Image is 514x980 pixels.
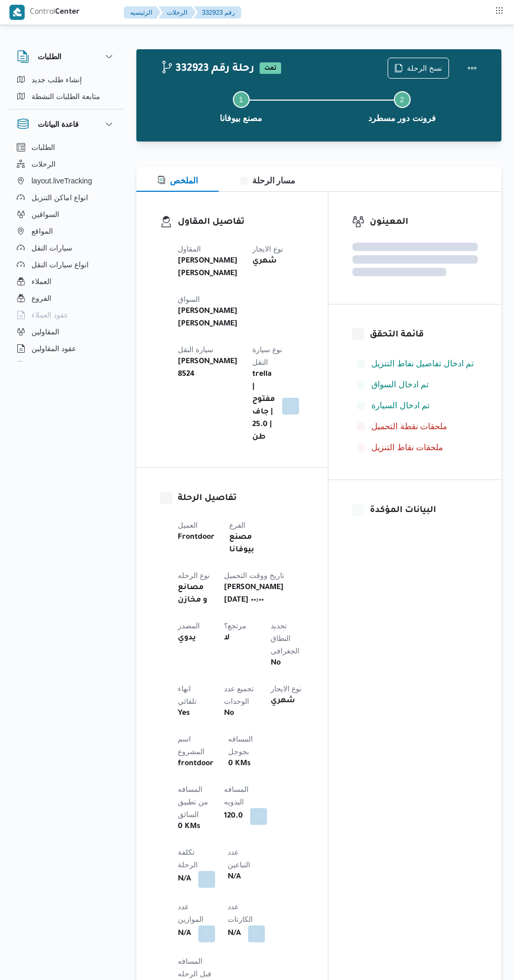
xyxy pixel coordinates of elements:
[352,376,478,393] button: تم ادخال السواق
[8,139,124,366] div: قاعدة البيانات
[17,118,115,130] button: قاعدة البيانات
[224,684,254,705] span: تجميع عدد الوحدات
[368,112,436,125] span: فرونت دور مسطرد
[271,695,295,707] b: شهري
[178,571,210,580] span: نوع الرحله
[178,531,215,544] b: Frontdoor
[224,707,234,720] b: No
[271,657,281,670] b: No
[240,176,295,185] span: مسار الرحلة
[371,441,443,454] span: ملحقات نقاط التنزيل
[13,273,120,290] button: العملاء
[224,785,249,806] span: المسافه اليدويه
[13,323,120,340] button: المقاولين
[178,707,190,720] b: Yes
[371,399,430,412] span: تم ادخال السيارة
[31,225,53,237] span: المواقع
[9,5,25,20] img: X8yXhbKr1z7QwAAAABJRU5ErkJggg==
[371,401,430,410] span: تم ادخال السيارة
[178,785,208,819] span: المسافه من تطبيق السائق
[31,208,59,221] span: السواقين
[13,256,120,273] button: انواع سيارات النقل
[31,73,82,86] span: إنشاء طلب جديد
[194,6,241,19] button: 332923 رقم
[228,848,250,869] span: عدد التباعين
[370,328,478,342] h3: قائمة التحقق
[157,176,198,185] span: الملخص
[224,571,284,580] span: تاريخ ووقت التحميل
[352,355,478,372] button: تم ادخال تفاصيل نفاط التنزيل
[178,582,209,607] b: مصانع و مخازن
[371,359,474,368] span: تم ادخال تفاصيل نفاط التنزيل
[55,8,80,17] b: Center
[31,258,89,271] span: انواع سيارات النقل
[271,622,299,655] span: تحديد النطاق الجغرافى
[371,443,443,452] span: ملحقات نقاط التنزيل
[13,206,120,223] button: السواقين
[252,255,277,268] b: شهري
[178,521,198,529] span: العميل
[371,422,447,431] span: ملحقات نقطة التحميل
[224,632,230,645] b: لا
[322,79,483,133] button: فرونت دور مسطرد
[220,112,262,125] span: مصنع بيوفانا
[228,871,241,884] b: N/A
[260,62,281,74] span: تمت
[31,191,88,204] span: انواع اماكن التنزيل
[31,242,72,254] span: سيارات النقل
[178,735,205,756] span: اسم المشروع
[158,6,196,19] button: الرحلات
[178,492,304,506] h3: تفاصيل الرحلة
[229,521,245,529] span: الفرع
[178,622,200,630] span: المصدر
[31,141,55,154] span: الطلبات
[31,90,100,103] span: متابعة الطلبات النشطة
[178,215,304,230] h3: تفاصيل المقاول
[224,810,243,823] b: 120.0
[31,359,75,372] span: اجهزة التليفون
[160,79,322,133] button: مصنع بيوفانا
[31,175,92,187] span: layout.liveTracking
[13,71,120,88] button: إنشاء طلب جديد
[239,95,243,104] span: 1
[352,397,478,414] button: تم ادخال السيارة
[462,58,483,79] button: Actions
[13,172,120,189] button: layout.liveTracking
[38,118,79,130] h3: قاعدة البيانات
[371,378,429,391] span: تم ادخال السواق
[13,340,120,357] button: عقود المقاولين
[31,275,51,288] span: العملاء
[178,758,213,770] b: frontdoor
[178,632,196,645] b: يدوي
[228,758,251,770] b: 0 KMs
[252,368,275,444] b: trella | مفتوح | جاف | 25.0 طن
[178,873,191,886] b: N/A
[178,245,201,253] span: المقاول
[13,223,120,239] button: المواقع
[13,239,120,256] button: سيارات النقل
[264,66,276,72] b: تمت
[13,357,120,374] button: اجهزة التليفون
[178,957,211,978] span: المسافه فبل الرحله
[352,439,478,456] button: ملحقات نقاط التنزيل
[224,622,247,630] span: مرتجع؟
[400,95,404,104] span: 2
[271,684,302,693] span: نوع الايجار
[370,215,478,230] h3: المعينون
[13,156,120,172] button: الرحلات
[178,928,191,940] b: N/A
[17,50,115,63] button: الطلبات
[124,6,160,19] button: الرئيسيه
[13,189,120,206] button: انواع اماكن التنزيل
[178,295,200,303] span: السواق
[178,684,197,705] span: انهاء تلقائي
[228,902,253,923] span: عدد الكارتات
[252,245,283,253] span: نوع الايجار
[178,848,198,869] span: تكلفة الرحلة
[224,582,284,607] b: [PERSON_NAME][DATE] ٠٠:٠٠
[352,418,478,435] button: ملحقات نقطة التحميل
[178,821,200,833] b: 0 KMs
[31,158,56,170] span: الرحلات
[371,357,474,370] span: تم ادخال تفاصيل نفاط التنزيل
[13,307,120,323] button: عقود العملاء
